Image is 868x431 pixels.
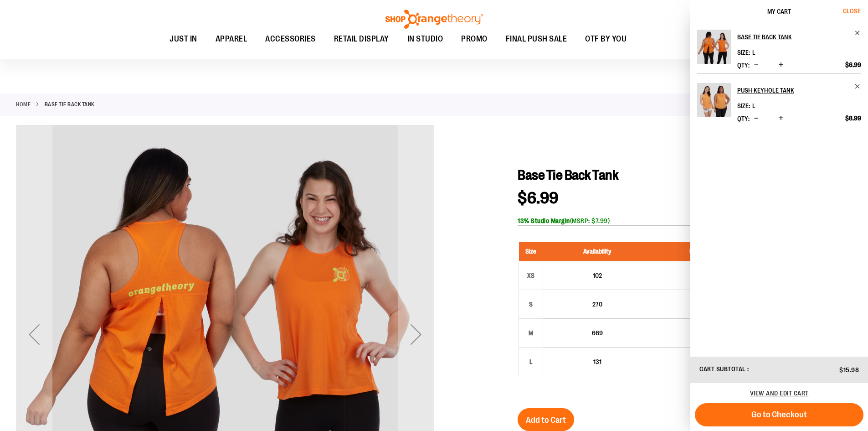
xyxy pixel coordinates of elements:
span: Go to Checkout [751,410,807,420]
div: S [524,297,538,311]
button: Increase product quantity [776,61,786,70]
div: $6.99 [656,266,748,275]
span: 102 [593,272,602,279]
div: XS [524,269,538,282]
div: $17.50 [656,275,748,285]
span: L [752,49,755,56]
div: $6.99 [656,324,748,333]
span: APPAREL [216,29,247,49]
div: M [524,326,538,340]
th: Size [519,242,543,261]
span: Cart Subtotal [699,365,746,373]
a: PROMO [452,29,497,50]
dt: Size [737,102,750,109]
div: $17.50 [656,333,748,342]
b: 13% Studio Margin [518,217,570,224]
span: Close [843,7,861,15]
a: IN STUDIO [398,29,452,50]
span: Base Tie Back Tank [518,167,618,183]
label: Qty [737,62,750,69]
h2: Base Tie Back Tank [737,30,849,44]
th: Unit Price [651,242,753,261]
button: Increase product quantity [776,114,786,123]
div: $6.99 [656,295,748,304]
img: Shop Orangetheory [384,10,484,29]
a: Base Tie Back Tank [697,30,731,70]
a: Remove item [854,30,861,36]
label: Qty [737,115,750,122]
span: Add to Cart [526,415,566,425]
span: JUST IN [169,29,197,49]
li: Product [697,30,861,73]
button: Decrease product quantity [752,61,760,70]
span: PROMO [461,29,488,49]
button: Add to Cart [518,408,574,431]
a: APPAREL [206,29,257,49]
a: Base Tie Back Tank [737,30,861,44]
a: ACCESSORIES [256,29,325,50]
span: L [752,102,755,109]
span: My Cart [767,8,791,15]
div: $17.50 [656,362,748,371]
div: $17.50 [656,304,748,313]
img: Base Tie Back Tank [697,30,731,64]
a: Remove item [854,83,861,90]
span: $6.99 [518,189,559,208]
span: FINAL PUSH SALE [506,29,567,49]
span: ACCESSORIES [265,29,316,49]
li: Product [697,73,861,127]
button: Decrease product quantity [752,114,760,123]
span: $6.99 [845,61,861,69]
div: (MSRP: $7.99) [518,216,852,225]
span: 131 [593,358,601,365]
div: $6.99 [656,353,748,362]
span: 270 [592,301,602,308]
dt: Size [737,49,750,56]
a: Home [16,100,31,109]
span: $15.98 [839,366,859,374]
strong: Base Tie Back Tank [45,100,94,109]
a: View and edit cart [750,389,809,397]
div: L [524,355,538,369]
span: RETAIL DISPLAY [334,29,389,49]
a: JUST IN [160,29,206,50]
span: IN STUDIO [407,29,443,49]
a: RETAIL DISPLAY [325,29,398,50]
a: FINAL PUSH SALE [497,29,576,50]
img: Push Keyhole Tank [697,83,731,117]
span: $8.99 [845,114,861,122]
a: Push Keyhole Tank [697,83,731,123]
h2: Push Keyhole Tank [737,83,849,98]
span: 669 [592,329,603,337]
button: Go to Checkout [695,403,863,426]
a: Push Keyhole Tank [737,83,861,98]
th: Availability [543,242,652,261]
a: OTF BY YOU [576,29,636,50]
span: OTF BY YOU [585,29,627,49]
